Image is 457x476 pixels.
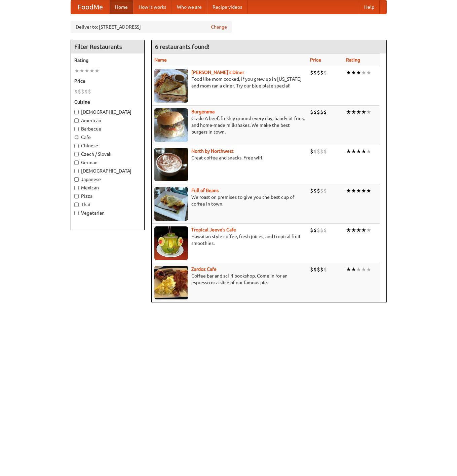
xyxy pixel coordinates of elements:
[154,69,188,103] img: sallys.jpg
[74,184,141,191] label: Mexican
[74,134,141,141] label: Cafe
[346,148,351,155] li: ★
[361,148,366,155] li: ★
[74,142,141,149] label: Chinese
[154,226,188,260] img: jeeves.jpg
[356,266,361,273] li: ★
[323,148,327,155] li: $
[351,69,356,76] li: ★
[317,266,320,273] li: $
[320,108,323,116] li: $
[346,266,351,273] li: ★
[71,40,144,53] h4: Filter Restaurants
[320,187,323,194] li: $
[351,148,356,155] li: ★
[361,69,366,76] li: ★
[356,69,361,76] li: ★
[320,266,323,273] li: $
[313,226,317,234] li: $
[74,144,79,148] input: Chinese
[320,148,323,155] li: $
[191,148,234,154] a: North by Northwest
[346,57,360,63] a: Rating
[79,67,84,74] li: ★
[154,148,188,181] img: north.jpg
[351,108,356,116] li: ★
[323,226,327,234] li: $
[94,67,100,74] li: ★
[310,108,313,116] li: $
[154,272,305,286] p: Coffee bar and sci-fi bookshop. Come in for an espresso or a slice of our famous pie.
[74,57,141,64] h5: Rating
[74,117,141,124] label: American
[74,193,141,199] label: Pizza
[84,67,89,74] li: ★
[366,148,371,155] li: ★
[74,160,79,165] input: German
[133,0,172,14] a: How it works
[74,177,79,182] input: Japanese
[74,109,141,115] label: [DEMOGRAPHIC_DATA]
[154,187,188,221] img: beans.jpg
[74,169,79,173] input: [DEMOGRAPHIC_DATA]
[74,135,79,140] input: Cafe
[351,187,356,194] li: ★
[317,148,320,155] li: $
[317,108,320,116] li: $
[74,210,141,216] label: Vegetarian
[317,226,320,234] li: $
[313,69,317,76] li: $
[74,201,141,208] label: Thai
[310,69,313,76] li: $
[317,187,320,194] li: $
[74,168,141,174] label: [DEMOGRAPHIC_DATA]
[154,266,188,299] img: zardoz.jpg
[74,194,79,198] input: Pizza
[74,99,141,105] h5: Cuisine
[191,70,244,75] b: [PERSON_NAME]'s Diner
[191,227,236,232] a: Tropical Jeeve's Cafe
[366,187,371,194] li: ★
[74,110,79,114] input: [DEMOGRAPHIC_DATA]
[361,108,366,116] li: ★
[361,187,366,194] li: ★
[356,108,361,116] li: ★
[366,108,371,116] li: ★
[88,88,91,95] li: $
[78,88,81,95] li: $
[320,226,323,234] li: $
[154,233,305,247] p: Hawaiian style coffee, fresh juices, and tropical fruit smoothies.
[191,266,217,272] a: Zardoz Cafe
[74,186,79,190] input: Mexican
[366,266,371,273] li: ★
[323,108,327,116] li: $
[89,67,94,74] li: ★
[211,24,227,30] a: Change
[154,57,167,63] a: Name
[310,187,313,194] li: $
[323,266,327,273] li: $
[323,69,327,76] li: $
[191,188,219,193] a: Full of Beans
[74,152,79,156] input: Czech / Slovak
[366,226,371,234] li: ★
[310,266,313,273] li: $
[74,67,79,74] li: ★
[84,88,88,95] li: $
[346,187,351,194] li: ★
[359,0,380,14] a: Help
[351,226,356,234] li: ★
[172,0,207,14] a: Who we are
[154,194,305,207] p: We roast on premises to give you the best cup of coffee in town.
[323,187,327,194] li: $
[207,0,247,14] a: Recipe videos
[110,0,133,14] a: Home
[154,108,188,142] img: burgerama.jpg
[313,108,317,116] li: $
[361,266,366,273] li: ★
[313,187,317,194] li: $
[313,148,317,155] li: $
